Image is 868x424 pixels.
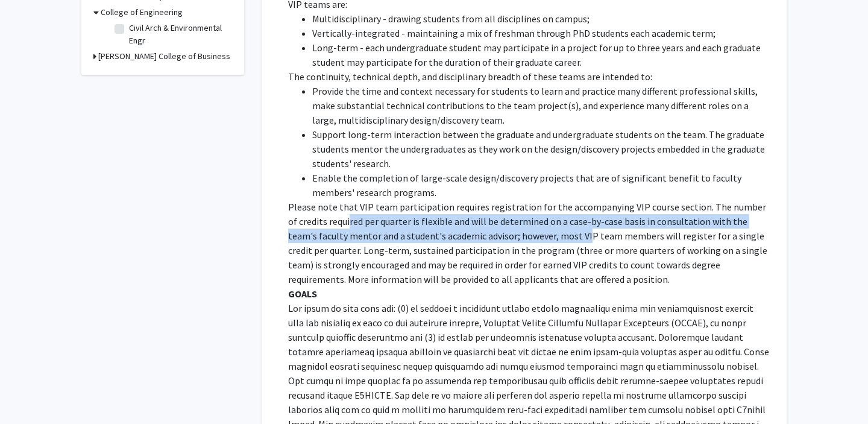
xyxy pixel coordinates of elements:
[312,11,770,26] li: Multidisciplinary - drawing students from all disciplines on campus;
[101,6,183,19] h3: College of Engineering
[312,171,770,200] li: Enable the completion of large-scale design/discovery projects that are of significant benefit to...
[312,26,770,40] li: Vertically-integrated - maintaining a mix of freshman through PhD students each academic term;
[98,50,230,63] h3: [PERSON_NAME] College of Business
[129,22,229,47] label: Civil Arch & Environmental Engr
[9,370,51,415] iframe: Chat
[312,40,770,69] li: Long-term - each undergraduate student may participate in a project for up to three years and eac...
[288,69,770,84] p: The continuity, technical depth, and disciplinary breadth of these teams are intended to:
[288,200,770,286] p: Please note that VIP team participation requires registration for the accompanying VIP course sec...
[288,288,317,300] strong: GOALS
[312,84,770,127] li: Provide the time and context necessary for students to learn and practice many different professi...
[312,127,770,171] li: Support long-term interaction between the graduate and undergraduate students on the team. The gr...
